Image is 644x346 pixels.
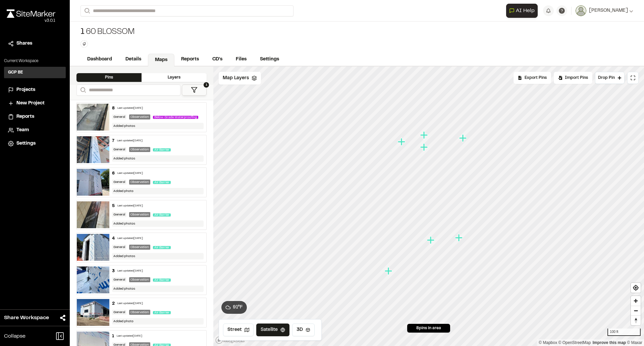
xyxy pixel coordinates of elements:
[631,283,641,293] button: Find my location
[565,75,588,81] span: Import Pins
[385,267,393,276] div: Map marker
[554,72,592,84] div: Import Pins into your project
[77,299,109,326] img: file
[595,72,625,84] button: Drop Pin
[221,301,247,314] button: 91°F
[112,277,126,282] div: General
[229,53,253,66] a: Files
[153,181,171,184] span: Air Barrier
[506,4,540,18] div: Open AI Assistant
[153,246,171,249] span: Air Barrier
[117,204,143,208] div: Last updated [DATE]
[80,27,85,38] span: 1
[142,73,207,82] div: Layers
[16,127,29,134] span: Team
[112,114,126,119] div: General
[112,318,204,325] div: Added photo
[420,131,429,140] div: Map marker
[112,333,114,339] div: 1
[117,171,143,176] div: Last updated [DATE]
[117,269,143,273] div: Last updated [DATE]
[117,237,143,241] div: Last updated [DATE]
[174,53,206,66] a: Reports
[112,188,204,194] div: Added photo
[593,340,626,345] a: Map feedback
[576,5,633,16] button: [PERSON_NAME]
[589,7,628,14] span: [PERSON_NAME]
[4,332,25,340] span: Collapse
[223,75,249,82] span: Map Layers
[455,234,464,242] div: Map marker
[112,310,126,315] div: General
[7,9,55,18] img: rebrand.png
[558,340,591,345] a: OpenStreetMap
[539,340,557,345] a: Mapbox
[631,306,641,315] button: Zoom out
[16,100,45,107] span: New Project
[112,203,115,209] div: 5
[112,301,115,307] div: 2
[112,123,204,129] div: Added photos
[129,310,150,315] div: Observation
[420,143,429,152] div: Map marker
[112,245,126,250] div: General
[112,286,204,292] div: Added photos
[576,5,586,16] img: User
[459,134,468,143] div: Map marker
[117,302,143,306] div: Last updated [DATE]
[77,104,109,131] img: file
[119,53,148,66] a: Details
[112,180,126,185] div: General
[215,336,245,344] a: Mapbox logo
[631,316,641,325] span: Reset bearing to north
[253,53,286,66] a: Settings
[416,325,441,331] span: 8 pins in area
[77,136,109,163] img: file
[607,329,641,336] div: 100 ft
[16,113,34,120] span: Reports
[153,213,171,216] span: Air Barrier
[8,140,62,147] a: Settings
[112,147,126,152] div: General
[631,296,641,306] button: Zoom in
[525,75,547,81] span: Export Pins
[8,40,62,47] a: Shares
[398,138,407,146] div: Map marker
[77,234,109,261] img: file
[506,4,538,18] button: Open AI Assistant
[117,334,142,338] div: Last updated [DATE]
[148,54,174,66] a: Maps
[153,116,198,119] span: Below Grade Waterproofing
[8,86,62,94] a: Projects
[598,75,615,81] span: Drop Pin
[213,66,644,346] canvas: Map
[129,180,150,185] div: Observation
[223,324,254,336] button: Street
[16,40,32,47] span: Shares
[80,53,119,66] a: Dashboard
[153,311,171,314] span: Air Barrier
[129,245,150,250] div: Observation
[112,253,204,259] div: Added photos
[627,340,642,345] a: Maxar
[112,268,115,274] div: 3
[76,85,89,96] button: Search
[77,201,109,228] img: file
[112,155,204,162] div: Added photos
[4,314,49,322] span: Share Workspace
[112,212,126,217] div: General
[129,212,150,217] div: Observation
[233,304,243,311] span: 91 ° F
[117,139,143,143] div: Last updated [DATE]
[16,140,36,147] span: Settings
[206,53,229,66] a: CD's
[112,105,115,111] div: 8
[8,113,62,120] a: Reports
[77,266,109,293] img: file
[112,138,114,144] div: 7
[292,324,315,336] button: 3D
[8,100,62,107] a: New Project
[8,127,62,134] a: Team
